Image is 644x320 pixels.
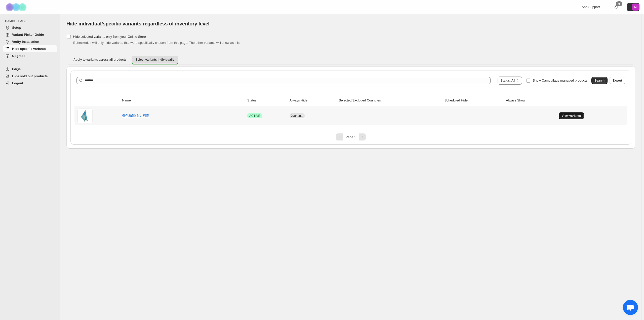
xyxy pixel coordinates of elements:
[632,4,639,11] span: Avatar with initials M
[291,114,303,118] span: 2 variants
[559,112,584,119] button: View variants
[616,1,622,6] div: 0
[74,133,627,140] nav: Pagination
[610,77,625,84] button: Export
[5,19,58,23] span: CAMOUFLAGE
[3,31,57,38] a: Variant Picker Guide
[4,0,29,14] img: Camouflage
[627,3,639,11] button: Avatar with initials M
[120,95,246,106] th: Name
[122,114,149,118] a: 疊色絲質領巾 雨音
[3,52,57,59] a: Upgrade
[12,54,25,58] span: Upgrade
[562,114,581,118] span: View variants
[73,35,146,39] span: Hide selected variants only from your Online Store
[132,56,178,64] button: Select variants individually
[288,95,337,106] th: Always Hide
[246,95,288,106] th: Status
[337,95,443,106] th: Selected/Excluded Countries
[136,58,174,62] span: Select variants individually
[249,114,260,118] span: ACTIVE
[66,66,635,149] div: Select variants individually
[73,41,240,45] span: If checked, it will only hide variants that were specifically chosen from this page. The other va...
[591,77,608,84] button: Search
[533,79,587,82] span: Show Camouflage managed products
[3,45,57,52] a: Hide specific variants
[12,74,48,78] span: Hide sold out products
[3,24,57,31] a: Setup
[69,56,131,64] button: Apply to variants across all products
[12,81,23,85] span: Logout
[3,73,57,80] a: Hide sold out products
[594,79,605,83] span: Search
[634,6,636,9] text: M
[614,5,619,10] a: 0
[3,80,57,87] a: Logout
[12,33,44,37] span: Variant Picker Guide
[3,66,57,73] a: FAQs
[443,95,504,106] th: Scheduled Hide
[582,5,600,9] span: App Support
[12,40,39,44] span: Verify Installation
[73,58,127,62] span: Apply to variants across all products
[623,300,638,315] a: 打開聊天
[3,38,57,45] a: Verify Installation
[613,79,622,83] span: Export
[504,95,557,106] th: Always Show
[77,108,93,123] img: 疊色絲質領巾 雨音
[66,21,210,26] span: Hide individual/specific variants regardless of inventory level
[12,47,46,51] span: Hide specific variants
[12,26,21,29] span: Setup
[12,67,21,71] span: FAQs
[346,135,356,139] span: Page 1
